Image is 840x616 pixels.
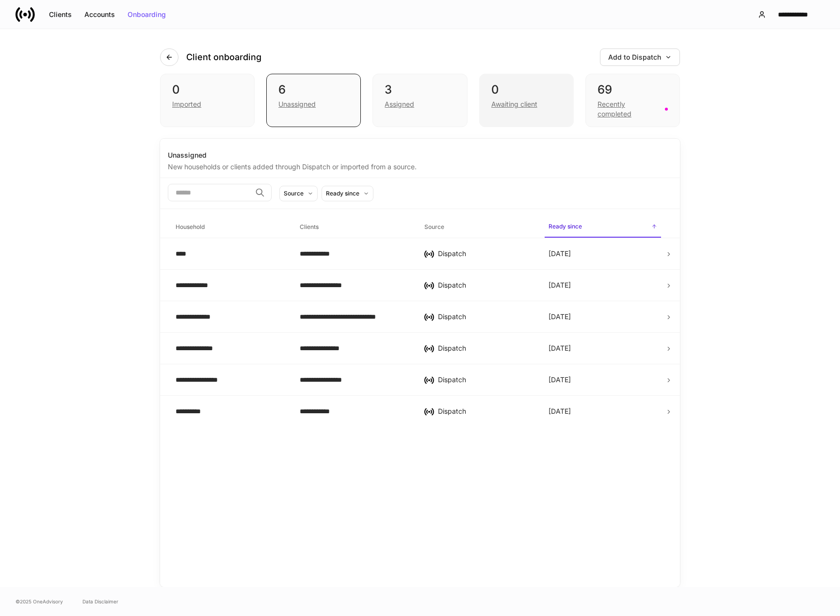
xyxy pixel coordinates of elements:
[438,375,533,385] div: Dispatch
[172,217,288,237] span: Household
[549,406,571,416] p: [DATE]
[598,82,668,97] div: 69
[279,186,318,201] button: Source
[585,74,680,127] div: 69Recently completed
[16,598,63,605] span: © 2025 OneAdvisory
[491,82,562,97] div: 0
[479,74,574,127] div: 0Awaiting client
[82,598,118,605] a: Data Disclaimer
[549,375,571,385] p: [DATE]
[549,280,571,290] p: [DATE]
[172,99,201,109] div: Imported
[296,217,412,237] span: Clients
[385,99,414,109] div: Assigned
[284,189,304,198] div: Source
[300,222,319,231] h6: Clients
[278,99,316,109] div: Unassigned
[549,312,571,322] p: [DATE]
[424,222,444,231] h6: Source
[121,7,172,22] button: Onboarding
[549,249,571,259] p: [DATE]
[266,74,361,127] div: 6Unassigned
[438,343,533,353] div: Dispatch
[43,7,78,22] button: Clients
[326,189,359,198] div: Ready since
[545,217,661,238] span: Ready since
[168,150,672,160] div: Unassigned
[491,99,537,109] div: Awaiting client
[172,82,242,97] div: 0
[49,11,72,18] div: Clients
[84,11,115,18] div: Accounts
[160,74,255,127] div: 0Imported
[438,406,533,416] div: Dispatch
[608,54,672,61] div: Add to Dispatch
[438,280,533,290] div: Dispatch
[322,186,373,201] button: Ready since
[598,99,659,119] div: Recently completed
[168,160,672,172] div: New households or clients added through Dispatch or imported from a source.
[420,217,537,237] span: Source
[549,343,571,353] p: [DATE]
[372,74,467,127] div: 3Assigned
[600,49,680,66] button: Add to Dispatch
[186,51,261,63] h4: Client onboarding
[438,249,533,259] div: Dispatch
[176,222,205,231] h6: Household
[78,7,121,22] button: Accounts
[549,222,582,231] h6: Ready since
[385,82,455,97] div: 3
[278,82,349,97] div: 6
[438,312,533,322] div: Dispatch
[128,11,166,18] div: Onboarding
